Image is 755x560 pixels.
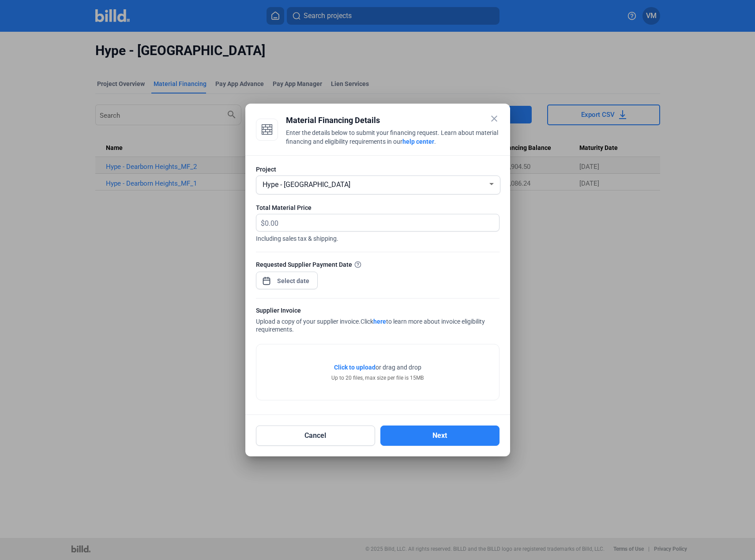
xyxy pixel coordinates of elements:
input: 0.00 [265,214,489,231]
div: Upload a copy of your supplier invoice. [256,306,500,335]
mat-icon: close [489,113,500,124]
button: Cancel [256,426,375,446]
span: Click to learn more about invoice eligibility requirements. [256,318,485,333]
div: Project [256,165,500,174]
div: Up to 20 files, max size per file is 15MB [331,374,424,382]
span: or drag and drop [376,363,421,372]
span: Hype - [GEOGRAPHIC_DATA] [263,180,350,189]
span: . [434,138,436,145]
div: Requested Supplier Payment Date [256,260,500,269]
span: $ [256,214,265,229]
a: help center [402,138,434,145]
div: Total Material Price [256,203,500,212]
div: Supplier Invoice [256,306,500,317]
a: here [373,318,386,325]
div: Enter the details below to submit your financing request. Learn about material financing and elig... [286,128,500,148]
span: Click to upload [334,364,376,371]
button: Next [380,426,500,446]
span: Including sales tax & shipping. [256,231,500,243]
button: Open calendar [262,272,271,281]
input: Select date [274,276,312,286]
div: Material Financing Details [286,114,500,127]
